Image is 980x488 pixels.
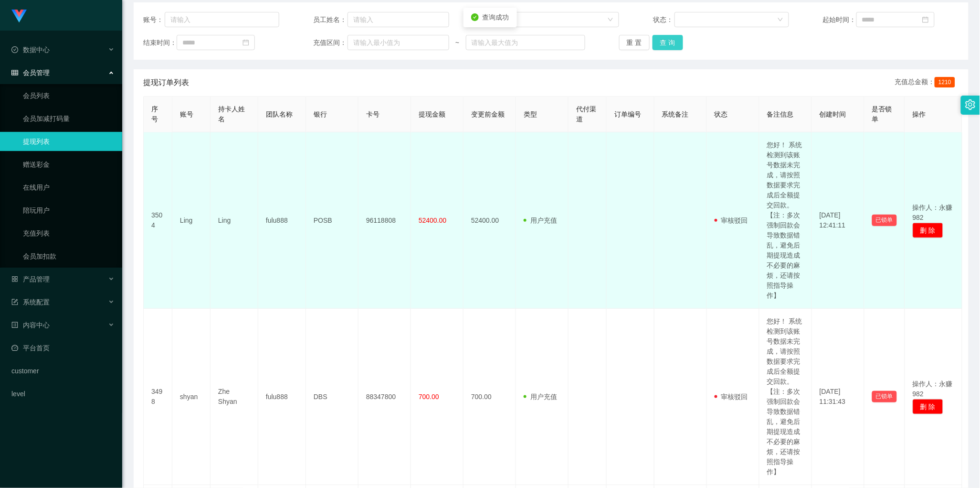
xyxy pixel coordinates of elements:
[211,132,258,309] td: Ling
[143,38,177,48] span: 结束时间：
[820,110,846,118] span: 创建时间
[23,109,115,128] a: 会员加减打码量
[314,110,327,118] span: 银行
[11,276,18,282] i: 图标: appstore-o
[524,217,557,224] span: 用户充值
[366,110,379,118] span: 卡号
[653,35,683,50] button: 查 询
[11,322,18,328] i: 图标: profile
[11,321,50,329] span: 内容中心
[165,12,279,27] input: 请输入
[653,15,674,25] span: 状态：
[11,361,115,380] a: customer
[11,69,50,76] span: 会员管理
[358,309,411,485] td: 88347800
[258,309,306,485] td: fulu888
[23,224,115,243] a: 充值列表
[11,46,18,53] i: 图标: check-circle-o
[211,309,258,485] td: Zhe Shyan
[715,110,728,118] span: 状态
[464,132,516,309] td: 52400.00
[922,16,929,23] i: 图标: calendar
[935,77,955,87] span: 1210
[11,299,18,305] i: 图标: form
[619,35,650,50] button: 重 置
[913,380,953,398] span: 操作人：永赚982
[172,309,211,485] td: shyan
[464,309,516,485] td: 700.00
[11,10,27,23] img: logo.9652507e.png
[23,178,115,197] a: 在线用户
[11,384,115,403] a: level
[449,38,466,48] span: ~
[767,110,794,118] span: 备注信息
[913,399,943,414] button: 删 除
[759,132,812,309] td: 您好！ 系统检测到该账号数据未完成，请按照数据要求完成后全额提交回款。【注：多次强制回款会导致数据错乱，避免后期提现造成不必要的麻烦，还请按照指导操作】
[11,275,50,283] span: 产品管理
[23,247,115,266] a: 会员加扣款
[812,309,864,485] td: [DATE] 11:31:43
[23,86,115,105] a: 会员列表
[23,201,115,220] a: 陪玩用户
[306,132,358,309] td: POSB
[608,17,613,23] i: 图标: down
[715,217,748,224] span: 审核驳回
[313,38,348,48] span: 充值区间：
[812,132,864,309] td: [DATE] 12:41:11
[913,204,953,221] span: 操作人：永赚982
[872,105,892,123] span: 是否锁单
[172,132,211,309] td: Ling
[419,110,445,118] span: 提现金额
[151,105,158,123] span: 序号
[872,391,897,402] button: 已锁单
[11,69,18,76] i: 图标: table
[144,309,172,485] td: 3498
[483,13,509,21] span: 查询成功
[11,338,115,358] a: 图标: dashboard平台首页
[11,298,50,306] span: 系统配置
[759,309,812,485] td: 您好！ 系统检测到该账号数据未完成，请按照数据要求完成后全额提交回款。【注：多次强制回款会导致数据错乱，避免后期提现造成不必要的麻烦，还请按照指导操作】
[419,393,439,401] span: 700.00
[23,155,115,174] a: 赠送彩金
[242,39,249,46] i: 图标: calendar
[11,46,50,54] span: 数据中心
[662,110,689,118] span: 系统备注
[258,132,306,309] td: fulu888
[895,77,959,88] div: 充值总金额：
[715,393,748,401] span: 审核驳回
[872,215,897,226] button: 已锁单
[313,15,348,25] span: 员工姓名：
[358,132,411,309] td: 96118808
[144,132,172,309] td: 3504
[23,132,115,151] a: 提现列表
[913,223,943,238] button: 删 除
[913,110,926,118] span: 操作
[614,110,641,118] span: 订单编号
[348,12,449,27] input: 请输入
[348,35,449,50] input: 请输入最小值为
[576,105,596,123] span: 代付渠道
[524,110,537,118] span: 类型
[524,393,557,401] span: 用户充值
[218,105,245,123] span: 持卡人姓名
[306,309,358,485] td: DBS
[180,110,193,118] span: 账号
[471,110,505,118] span: 变更前金额
[143,77,189,88] span: 提现订单列表
[471,13,479,21] i: icon: check-circle
[266,110,293,118] span: 团队名称
[419,217,446,224] span: 52400.00
[965,99,976,110] i: 图标: setting
[778,17,783,23] i: 图标: down
[466,35,585,50] input: 请输入最大值为
[143,15,165,25] span: 账号：
[823,15,856,25] span: 起始时间：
